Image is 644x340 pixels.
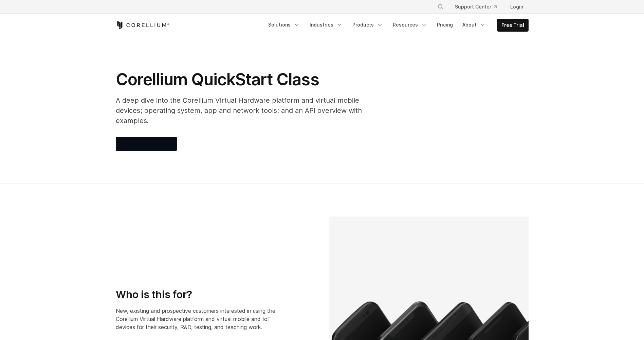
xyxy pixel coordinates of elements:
[306,19,347,31] a: Industries
[116,288,290,301] h3: Who is this for?
[433,19,457,31] a: Pricing
[116,21,170,29] a: Corellium Home
[449,1,502,13] a: Support Center
[116,69,387,90] h1: Corellium QuickStart Class
[116,95,387,126] p: A deep dive into the Corellium Virtual Hardware platform and virtual mobile devices; operating sy...
[348,19,387,31] a: Products
[389,19,431,31] a: Resources
[116,307,275,330] span: New, existing and prospective customers interested in using the Corellium Virtual Hardware platfo...
[435,1,447,13] button: Search
[264,19,529,32] div: Navigation Menu
[116,137,177,151] iframe: Embedded CTA
[497,19,528,31] a: Free Trial
[264,19,304,31] a: Solutions
[505,1,529,13] a: Login
[458,19,490,31] a: About
[429,1,529,13] div: Navigation Menu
